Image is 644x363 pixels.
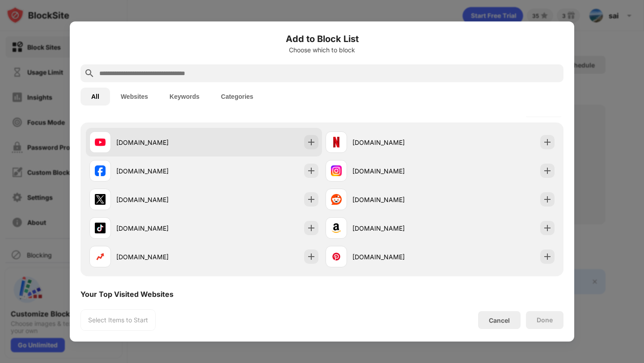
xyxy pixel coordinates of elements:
div: [DOMAIN_NAME] [352,166,440,176]
img: favicons [95,137,106,148]
div: Cancel [489,317,510,324]
img: favicons [331,194,342,205]
img: favicons [331,137,342,148]
div: [DOMAIN_NAME] [116,195,204,204]
button: Keywords [159,88,210,106]
img: favicons [95,194,106,205]
div: Choose which to block [80,46,563,54]
div: [DOMAIN_NAME] [116,166,204,176]
button: Websites [110,88,159,106]
div: [DOMAIN_NAME] [116,138,204,147]
img: favicons [331,251,342,262]
div: [DOMAIN_NAME] [352,138,440,147]
img: favicons [95,223,106,233]
div: Done [537,317,553,324]
img: favicons [95,165,106,176]
img: search.svg [84,68,95,79]
div: [DOMAIN_NAME] [352,224,440,233]
div: Select Items to Start [88,316,148,325]
div: [DOMAIN_NAME] [352,195,440,204]
div: Your Top Visited Websites [80,290,174,299]
div: [DOMAIN_NAME] [116,224,204,233]
img: favicons [331,165,342,176]
div: [DOMAIN_NAME] [116,252,204,262]
button: Categories [210,88,264,106]
img: favicons [331,223,342,233]
img: favicons [95,251,106,262]
h6: Add to Block List [80,32,563,46]
button: All [80,88,110,106]
div: [DOMAIN_NAME] [352,252,440,262]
